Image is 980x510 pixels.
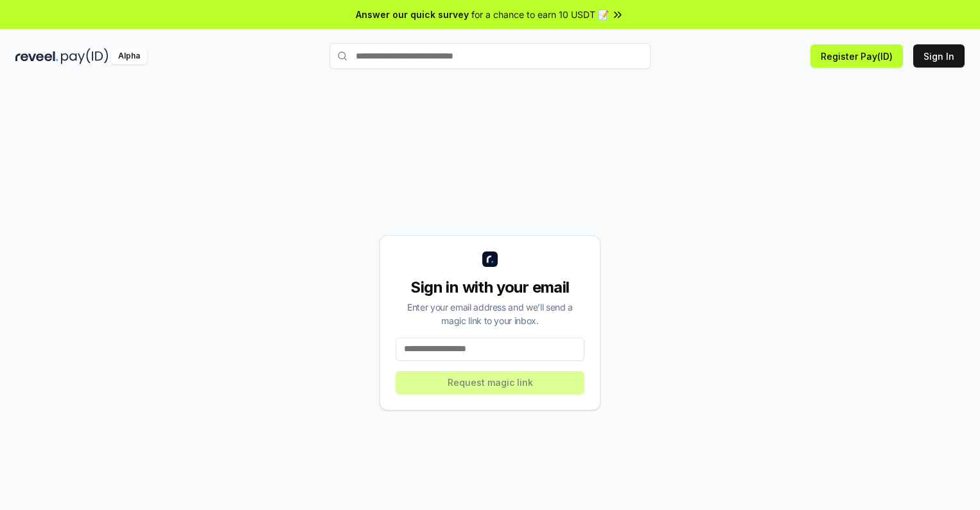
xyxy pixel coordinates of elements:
button: Register Pay(ID) [810,44,903,68]
img: reveel_dark [15,48,58,64]
div: Enter your email address and we’ll send a magic link to your inbox. [396,300,584,327]
img: pay_id [61,48,109,64]
span: Answer our quick survey [356,8,469,21]
span: for a chance to earn 10 USDT 📝 [471,8,609,21]
div: Sign in with your email [396,277,584,298]
div: Alpha [111,48,147,64]
button: Sign In [913,44,965,68]
img: logo_small [482,251,498,267]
